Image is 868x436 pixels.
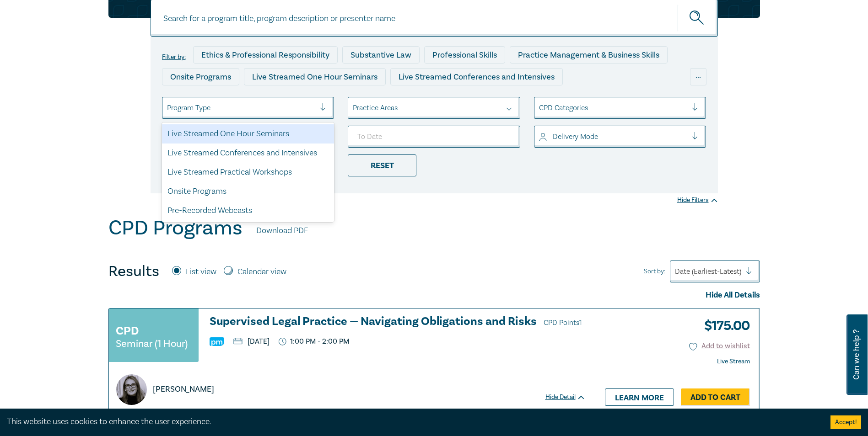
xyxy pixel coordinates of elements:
[421,90,522,107] div: 10 CPD Point Packages
[167,103,169,113] input: select
[162,201,334,220] div: Pre-Recorded Webcasts
[644,266,665,276] span: Sort by:
[681,388,750,406] a: Add to Cart
[279,337,350,346] p: 1:00 PM - 2:00 PM
[689,341,750,351] button: Add to wishlist
[108,262,159,281] h4: Results
[108,216,243,240] h1: CPD Programs
[116,323,139,339] h3: CPD
[697,315,750,336] h3: $ 175.00
[390,68,563,85] div: Live Streamed Conferences and Intensives
[162,90,307,107] div: Live Streamed Practical Workshops
[210,315,586,329] a: Supervised Legal Practice — Navigating Obligations and Risks CPD Points1
[312,90,417,107] div: Pre-Recorded Webcasts
[210,315,586,329] h3: Supervised Legal Practice — Navigating Obligations and Risks
[7,416,817,428] div: This website uses cookies to enhance the user experience.
[193,46,338,64] div: Ethics & Professional Responsibility
[153,383,214,395] p: [PERSON_NAME]
[605,388,674,406] a: Learn more
[116,339,188,348] small: Seminar (1 Hour)
[116,374,147,405] img: https://s3.ap-southeast-2.amazonaws.com/leo-cussen-store-production-content/Contacts/Glenda%20Car...
[348,126,520,148] input: To Date
[539,103,541,113] input: select
[852,320,861,389] span: Can we help ?
[186,266,216,278] label: List view
[424,46,505,64] div: Professional Skills
[244,68,386,85] div: Live Streamed One Hour Seminars
[545,393,596,402] div: Hide Detail
[526,90,610,107] div: National Programs
[675,266,677,276] input: Sort by
[353,103,355,113] input: select
[233,338,270,345] p: [DATE]
[210,337,224,346] img: Practice Management & Business Skills
[348,154,416,176] div: Reset
[162,53,186,61] label: Filter by:
[237,266,286,278] label: Calendar view
[108,289,760,301] div: Hide All Details
[256,225,308,237] a: Download PDF
[690,68,706,85] div: ...
[162,163,334,182] div: Live Streamed Practical Workshops
[162,144,334,163] div: Live Streamed Conferences and Intensives
[342,46,420,64] div: Substantive Law
[539,132,541,142] input: select
[162,182,334,201] div: Onsite Programs
[677,196,718,205] div: Hide Filters
[510,46,668,64] div: Practice Management & Business Skills
[830,415,861,429] button: Accept cookies
[544,318,582,327] span: CPD Points 1
[717,357,750,366] strong: Live Stream
[162,68,239,85] div: Onsite Programs
[162,124,334,144] div: Live Streamed One Hour Seminars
